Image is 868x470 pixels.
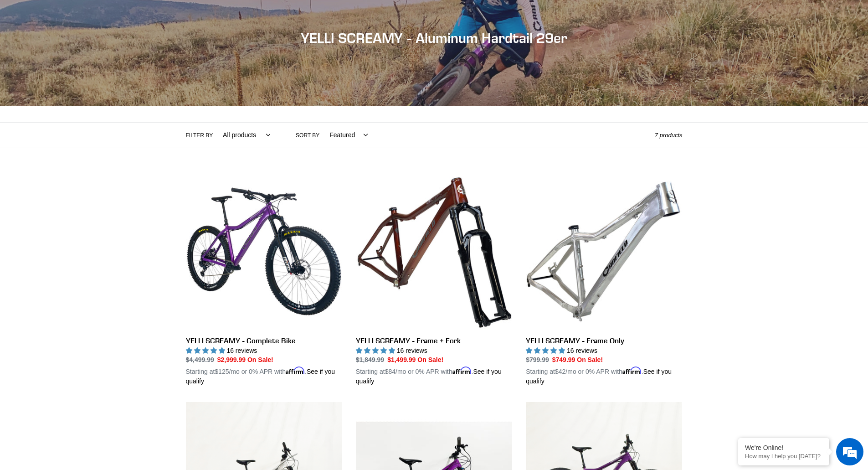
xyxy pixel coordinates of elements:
[186,131,213,139] label: Filter by
[655,132,683,139] span: 7 products
[745,453,822,460] p: How may I help you today?
[10,50,24,64] div: Navigation go back
[149,5,171,26] div: Minimize live chat window
[5,249,174,281] textarea: Type your message and hit 'Enter'
[53,115,126,207] span: We're online!
[29,46,52,68] img: d_696896380_company_1647369064580_696896380
[296,131,319,139] label: Sort by
[745,444,822,451] div: We're Online!
[301,30,567,46] span: YELLI SCREAMY - Aluminum Hardtail 29er
[61,51,167,63] div: Chat with us now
